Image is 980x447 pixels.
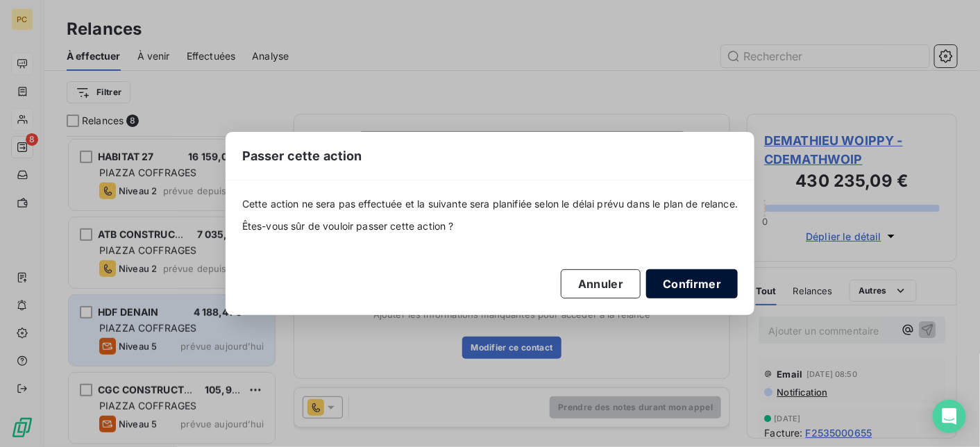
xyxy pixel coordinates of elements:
[242,219,738,233] span: Êtes-vous sûr de vouloir passer cette action ?
[242,146,362,165] span: Passer cette action
[561,269,641,298] button: Annuler
[242,197,738,211] span: Cette action ne sera pas effectuée et la suivante sera planifiée selon le délai prévu dans le pla...
[646,269,738,298] button: Confirmer
[933,400,966,433] div: Open Intercom Messenger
